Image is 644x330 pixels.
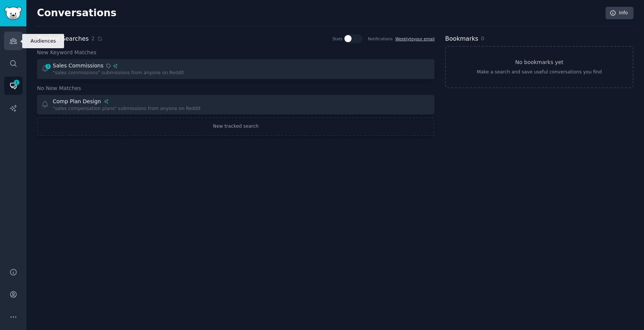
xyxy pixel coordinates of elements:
[37,7,116,19] h2: Conversations
[4,76,23,95] a: 1
[53,70,184,76] div: "sales commissions" submissions from anyone on Reddit
[445,46,633,88] a: No bookmarks yetMake a search and save useful conversations you find
[53,62,103,70] div: Sales Commissions
[481,35,484,41] span: 0
[53,105,201,112] div: "sales compensation plans" submissions from anyone on Reddit
[5,7,22,20] img: GummySearch logo
[395,37,434,41] a: Weeklytoyour email
[477,69,602,76] div: Make a search and save useful conversations you find
[37,59,434,79] a: 1Sales Commissions"sales commissions" submissions from anyone on Reddit
[91,35,95,43] span: 2
[368,36,393,41] div: Notifications
[37,49,96,57] span: New Keyword Matches
[37,95,434,115] a: Comp Plan Design"sales compensation plans" submissions from anyone on Reddit
[37,117,434,136] a: New tracked search
[45,64,52,69] span: 1
[13,80,20,85] span: 1
[37,84,81,92] span: No New Matches
[332,36,343,41] div: Stats
[515,58,563,66] h3: No bookmarks yet
[606,7,633,20] a: Info
[53,98,101,105] div: Comp Plan Design
[37,34,89,44] h2: Tracked Searches
[445,34,478,44] h2: Bookmarks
